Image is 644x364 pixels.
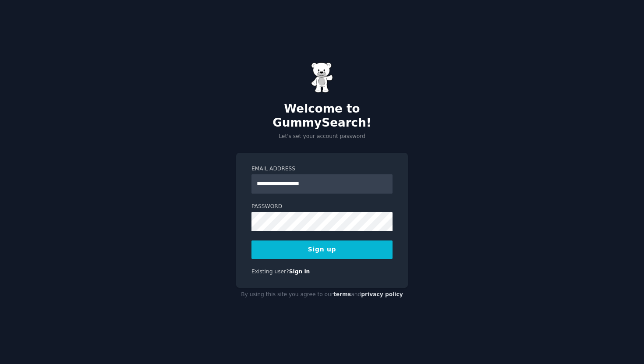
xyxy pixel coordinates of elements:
div: By using this site you agree to our and [236,288,408,302]
a: privacy policy [361,291,403,297]
label: Email Address [251,165,393,173]
label: Password [251,203,393,211]
button: Sign up [251,240,393,259]
span: Existing user? [251,269,289,275]
p: Let's set your account password [236,133,408,141]
a: terms [333,291,351,297]
a: Sign in [289,269,310,275]
img: Gummy Bear [311,62,333,93]
h2: Welcome to GummySearch! [236,102,408,130]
